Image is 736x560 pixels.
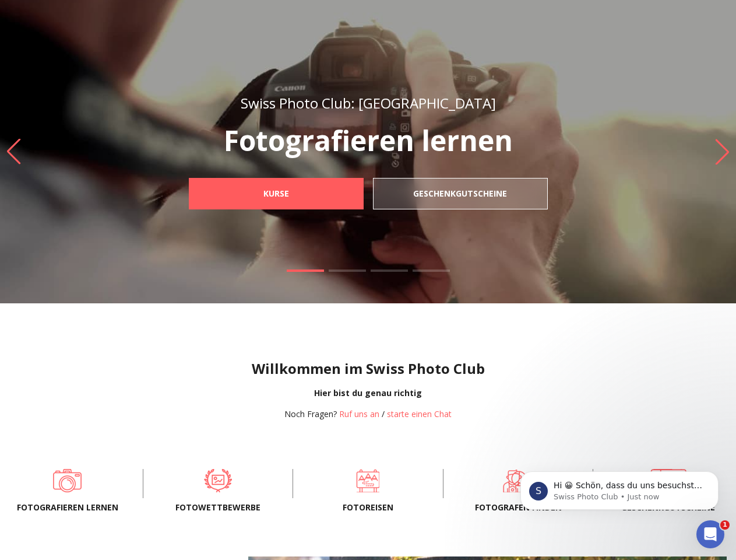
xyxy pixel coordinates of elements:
span: Fotografieren lernen [12,502,124,513]
button: starte einen Chat [387,408,452,420]
b: Kurse [263,188,289,199]
span: Fotoreisen [312,502,424,513]
h1: Willkommen im Swiss Photo Club [9,359,727,378]
a: Fotoreisen [312,469,424,492]
iframe: Intercom notifications message [503,447,736,528]
span: Swiss Photo Club: [GEOGRAPHIC_DATA] [241,93,496,113]
a: Fotowettbewerbe [162,469,274,492]
span: Fotografen finden [462,502,575,513]
div: Hier bist du genau richtig [9,387,727,399]
span: Noch Fragen? [284,408,337,419]
b: Geschenkgutscheine [413,188,507,199]
iframe: Intercom live chat [696,520,724,548]
a: Fotografen finden [462,469,575,492]
a: Ruf uns an [339,408,379,419]
p: Fotografieren lernen [163,127,573,155]
a: Geschenkgutscheine [373,178,548,209]
div: / [284,408,452,420]
a: Fotografieren lernen [12,469,124,492]
span: Fotowettbewerbe [162,502,274,513]
a: Kurse [189,178,364,209]
span: 1 [720,520,730,530]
